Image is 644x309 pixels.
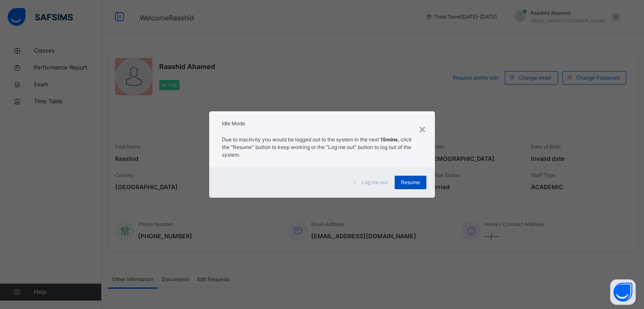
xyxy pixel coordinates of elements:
div: × [418,120,426,138]
p: Due to inactivity you would be logged out to the system in the next , click the "Resume" button t... [222,136,422,159]
button: Open asap [610,279,636,305]
h2: Idle Mode [222,120,422,127]
strong: 15mins [380,136,398,143]
span: Log me out [362,179,388,186]
span: Resume [401,179,420,186]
